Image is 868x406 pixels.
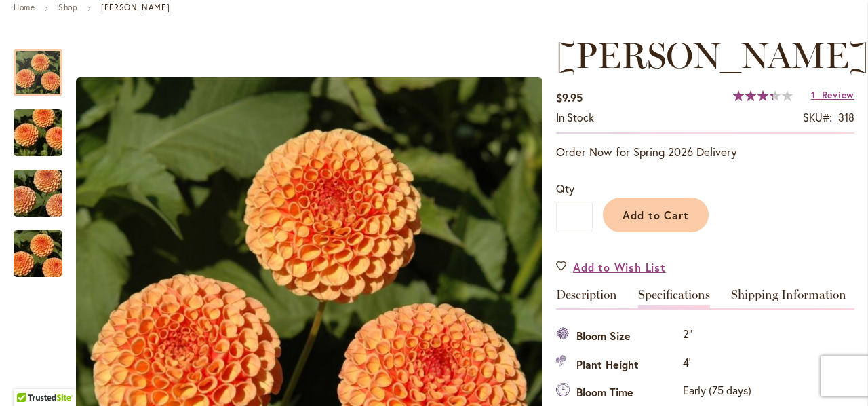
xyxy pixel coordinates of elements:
[638,289,710,308] a: Specifications
[14,35,76,96] div: AMBER QUEEN
[556,144,854,160] p: Order Now for Spring 2026 Delivery
[14,96,76,156] div: AMBER QUEEN
[679,323,755,351] td: 2"
[803,110,832,124] strong: SKU
[838,110,854,126] div: 318
[14,217,62,277] div: AMBER QUEEN
[14,2,35,12] a: Home
[811,88,854,101] a: 1 Review
[733,90,793,101] div: 67%
[101,2,170,12] strong: [PERSON_NAME]
[58,2,77,12] a: Shop
[10,358,48,396] iframe: Launch Accessibility Center
[556,110,594,126] div: Availability
[603,198,709,232] button: Add to Cart
[556,90,583,105] span: $9.95
[556,323,679,351] th: Bloom Size
[556,259,666,275] a: Add to Wish List
[679,351,755,379] td: 4'
[822,88,854,101] span: Review
[14,156,76,217] div: AMBER QUEEN
[811,88,816,101] span: 1
[556,110,594,124] span: In stock
[573,259,666,275] span: Add to Wish List
[731,289,846,308] a: Shipping Information
[556,289,617,308] a: Description
[556,351,679,379] th: Plant Height
[623,208,690,222] span: Add to Cart
[556,181,574,196] span: Qty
